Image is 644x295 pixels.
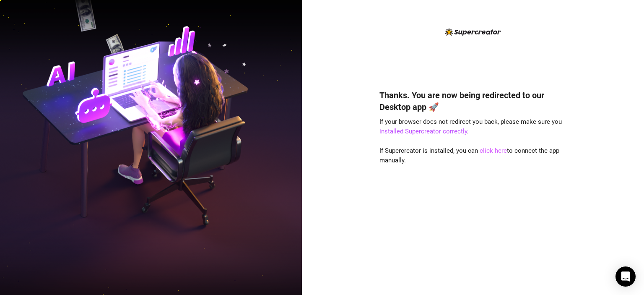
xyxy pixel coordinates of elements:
a: installed Supercreator correctly [379,128,467,135]
a: click here [480,147,507,154]
img: logo-BBDzfeDw.svg [445,28,501,36]
div: Open Intercom Messenger [615,266,636,287]
span: If your browser does not redirect you back, please make sure you . [379,118,562,136]
span: If Supercreator is installed, you can to connect the app manually. [379,147,559,164]
h4: Thanks. You are now being redirected to our Desktop app 🚀 [379,89,566,113]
